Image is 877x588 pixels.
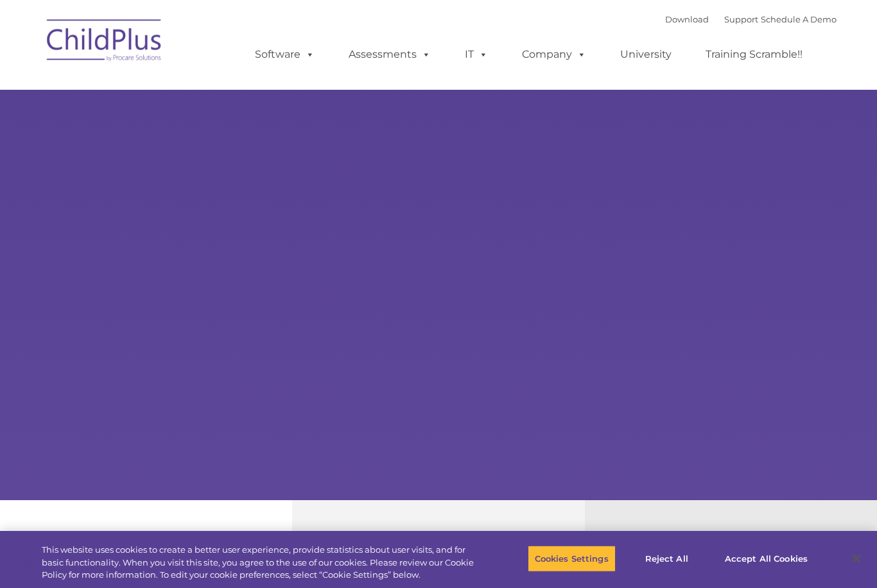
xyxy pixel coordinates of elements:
a: IT [452,42,501,67]
button: Cookies Settings [528,545,616,572]
a: Software [242,42,327,67]
a: Schedule A Demo [761,14,837,24]
a: Download [665,14,709,24]
div: This website uses cookies to create a better user experience, provide statistics about user visit... [42,544,482,582]
a: University [607,42,684,67]
a: Training Scramble!! [693,42,815,67]
button: Accept All Cookies [718,545,815,572]
font: | [665,14,837,24]
a: Support [724,14,758,24]
a: Assessments [336,42,444,67]
button: Close [842,544,871,573]
button: Reject All [627,545,707,572]
a: Company [509,42,599,67]
img: ChildPlus by Procare Solutions [40,10,169,74]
